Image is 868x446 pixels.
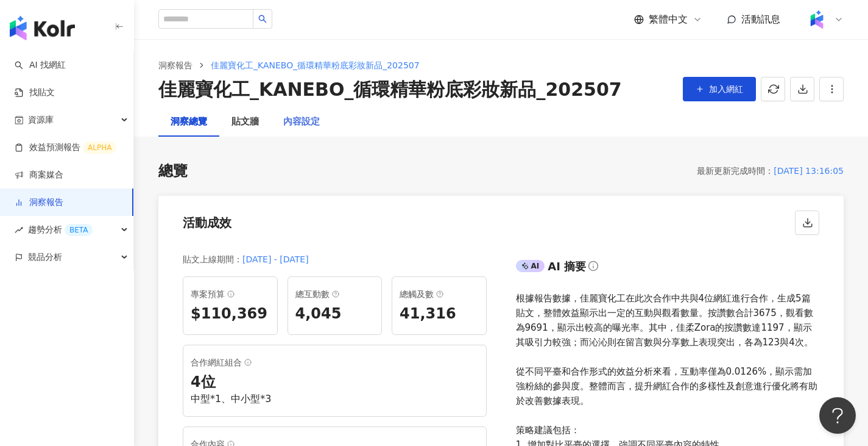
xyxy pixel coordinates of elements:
[516,257,820,281] div: AIAI 摘要
[211,60,420,70] span: 佳麗寶化工_KANEBO_循環精華粉底彩妝新品_202507
[741,13,780,25] span: 活動訊息
[191,392,479,406] div: 中型*1、中小型*3
[400,304,479,325] div: 41,316
[183,252,242,267] div: 貼文上線期間 ：
[28,106,54,134] span: 資源庫
[683,77,756,101] button: 加入網紅
[158,161,188,182] div: 總覽
[191,372,479,393] div: 4 位
[295,304,375,325] div: 4,045
[15,169,63,181] a: 商案媒合
[191,355,479,370] div: 合作網紅組合
[28,216,93,243] span: 趨勢分析
[171,115,207,129] div: 洞察總覽
[15,142,116,154] a: 效益預測報告ALPHA
[548,259,586,274] div: AI 摘要
[697,164,774,178] div: 最新更新完成時間 ：
[774,164,844,178] div: [DATE] 13:16:05
[15,59,66,71] a: searchAI 找網紅
[15,226,23,234] span: rise
[805,8,828,31] img: Kolr%20app%20icon%20%281%29.png
[295,287,375,301] div: 總互動數
[191,287,270,301] div: 專案預算
[191,304,270,325] div: $110,369
[649,13,688,26] span: 繁體中文
[231,115,259,129] div: 貼文牆
[709,84,743,94] span: 加入網紅
[242,252,309,267] div: [DATE] - [DATE]
[516,260,545,272] div: AI
[28,243,62,271] span: 競品分析
[400,287,479,301] div: 總觸及數
[15,87,55,99] a: 找貼文
[10,16,75,40] img: logo
[283,115,320,129] div: 內容設定
[258,15,267,23] span: search
[156,59,195,72] a: 洞察報告
[158,77,622,103] div: 佳麗寶化工_KANEBO_循環精華粉底彩妝新品_202507
[65,224,93,236] div: BETA
[183,214,231,231] div: 活動成效
[15,196,63,209] a: 洞察報告
[819,397,856,434] iframe: Help Scout Beacon - Open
